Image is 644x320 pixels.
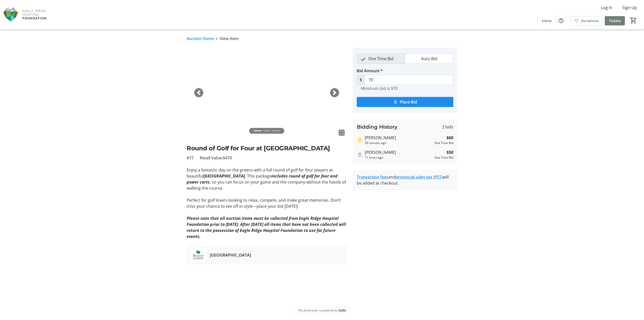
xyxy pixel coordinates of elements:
span: Retail Value: $470 [200,155,232,161]
button: Cart [629,16,638,25]
span: #77 [187,155,194,161]
a: Donations [570,16,603,25]
span: One Time Bid [365,54,396,63]
button: Place Bid [357,97,453,107]
mat-icon: Highest bid [357,137,363,143]
img: Trellis Logo [339,309,346,312]
a: Tickets [605,16,625,25]
strong: $50 [447,149,453,155]
span: Home [542,18,552,23]
a: Auction Home [187,35,214,42]
span: $ [357,75,365,85]
div: 39 minutes ago [365,141,432,145]
span: Auto Bid [418,54,440,63]
p: Perfect for golf lovers looking to relax, compete, and make great memories. Don’t miss your chanc... [187,197,347,209]
em: Please note that all auction items must be collected from Eagle Ridge Hospital Foundation prior t... [187,216,346,239]
button: Help [556,16,566,26]
span: Place Bid [400,99,417,105]
span: Log In [601,5,612,11]
span: [GEOGRAPHIC_DATA] [210,252,251,258]
a: provincial sales tax (PST) [396,174,443,180]
em: includes round of golf for four and power carts [187,173,338,185]
button: Log In [597,4,616,12]
button: Sign Up [618,4,641,12]
div: and will be added at checkout. [357,174,453,186]
img: Image [187,48,347,138]
div: [PERSON_NAME] [365,149,432,155]
span: Sign Up [622,5,637,11]
span: Donations [581,18,599,23]
p: Enjoy a fantastic day on the greens with a full round of golf for four players at beautiful . Thi... [187,167,347,191]
span: Tickets [609,18,621,23]
label: Bid Amount * [357,68,383,74]
a: Home [538,16,556,25]
mat-icon: fullscreen [339,130,345,136]
mat-icon: Outbid [357,152,363,158]
span: 2 bids [442,124,453,130]
strong: $60 [447,135,453,141]
div: 11 hours ago [365,155,432,160]
span: This fundraiser is powered by [298,308,338,313]
h3: Bidding History [357,123,397,131]
span: View Item [220,35,238,42]
strong: [GEOGRAPHIC_DATA] [204,173,245,179]
img: Eagle Ridge Hospital Foundation's Logo [3,2,48,27]
span: / [216,35,218,42]
a: Transaction fees [357,174,388,180]
h2: Round of Golf for Four at [GEOGRAPHIC_DATA] [187,144,347,153]
img: Meadow Gardens [191,247,206,263]
div: [PERSON_NAME] [365,135,432,141]
div: One Time Bid [434,141,453,145]
div: One Time Bid [434,155,453,160]
tr-hint: Minimum bid is $70 [361,86,398,91]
